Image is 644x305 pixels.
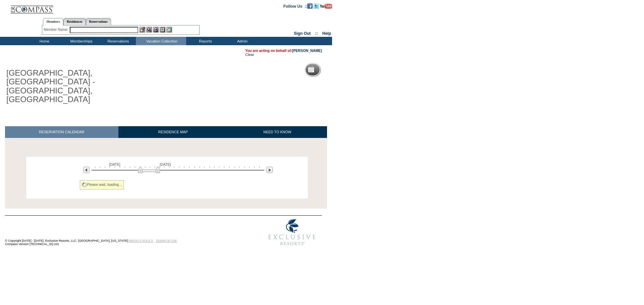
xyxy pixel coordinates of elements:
[160,162,171,166] span: [DATE]
[283,3,307,9] td: Follow Us ::
[262,216,322,249] img: Exclusive Resorts
[140,27,145,32] img: b_edit.gif
[315,31,318,36] span: ::
[223,37,260,45] td: Admin
[86,18,111,25] a: Reservations
[294,31,311,36] a: Sign Out
[5,126,118,138] a: RESERVATION CALENDAR
[80,180,124,189] div: Please wait, loading...
[43,18,63,25] a: Members
[227,126,327,138] a: NEED TO KNOW
[320,4,332,8] a: Subscribe to our YouTube Channel
[63,18,86,25] a: Residences
[118,126,228,138] a: RESIDENCE MAP
[322,31,331,36] a: Help
[160,27,165,32] img: Reservations
[44,27,69,32] div: Member Name:
[307,3,313,9] img: Become our fan on Facebook
[146,27,152,32] img: View
[314,3,319,9] img: Follow us on Twitter
[5,216,240,249] td: © Copyright [DATE] - [DATE]. Exclusive Resorts, LLC. [GEOGRAPHIC_DATA], [US_STATE]. Compass Versi...
[320,4,332,9] img: Subscribe to our YouTube Channel
[307,4,313,8] a: Become our fan on Facebook
[82,182,87,187] img: spinner2.gif
[109,162,120,166] span: [DATE]
[62,37,99,45] td: Memberships
[245,53,254,57] a: Clear
[317,68,368,72] h5: Reservation Calendar
[129,239,153,242] a: PRIVACY POLICY
[292,49,322,53] a: [PERSON_NAME]
[156,239,177,242] a: TERMS OF USE
[245,49,322,53] span: You are acting on behalf of:
[5,67,155,105] h1: [GEOGRAPHIC_DATA], [GEOGRAPHIC_DATA] - [GEOGRAPHIC_DATA], [GEOGRAPHIC_DATA]
[25,37,62,45] td: Home
[99,37,136,45] td: Reservations
[136,37,186,45] td: Vacation Collection
[186,37,223,45] td: Reports
[83,167,90,173] img: Previous
[166,27,172,32] img: b_calculator.gif
[314,4,319,8] a: Follow us on Twitter
[266,167,273,173] img: Next
[153,27,159,32] img: Impersonate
